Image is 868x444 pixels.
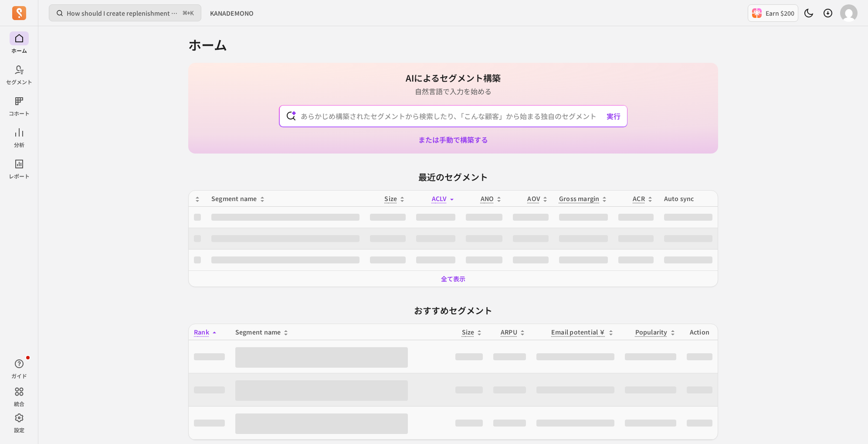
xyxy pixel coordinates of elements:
p: How should I create replenishment flows? [67,9,180,17]
span: ‌ [687,386,712,393]
div: Segment name [235,328,445,336]
span: ‌ [416,235,455,242]
span: ‌ [618,214,653,221]
span: ‌ [536,353,614,360]
p: Earn $200 [766,9,794,17]
span: ‌ [235,380,408,401]
p: レポート [9,173,30,180]
div: Segment name [211,194,359,203]
span: ‌ [513,256,549,263]
span: ‌ [235,413,408,434]
p: AOV [527,194,540,203]
span: ‌ [559,235,608,242]
input: あらかじめ構築されたセグメントから検索したり、「こんな顧客」から始まる独自のセグメントを作成することもできます。 [294,106,613,126]
img: avatar [840,4,858,22]
span: ‌ [664,214,712,221]
span: ‌ [235,347,408,368]
p: 設定 [14,427,24,434]
p: セグメント [6,79,32,85]
button: ガイド [10,355,29,381]
span: ‌ [211,256,359,263]
p: Email potential ￥ [551,328,606,336]
span: ‌ [466,214,503,221]
span: ‌ [687,420,712,427]
span: ‌ [536,420,614,427]
span: Size [384,194,397,203]
span: ACLV [432,194,447,203]
h1: AIによるセグメント構築 [406,72,501,84]
span: ‌ [370,214,406,221]
button: KANADEMONO [205,5,259,21]
span: ‌ [664,256,712,263]
span: ‌ [370,256,406,263]
span: ‌ [625,353,676,360]
span: ANO [481,194,494,203]
button: How should I create replenishment flows?⌘+K [49,4,201,21]
span: ‌ [625,386,676,393]
kbd: ⌘ [183,8,187,19]
span: ‌ [493,386,526,393]
span: ‌ [370,235,406,242]
span: ‌ [416,256,455,263]
p: おすすめセグメント [188,304,718,317]
div: Auto sync [664,194,712,203]
button: Earn $200 [748,4,798,22]
kbd: K [190,10,194,17]
p: Gross margin [559,194,600,203]
span: ‌ [466,256,503,263]
span: ‌ [211,214,359,221]
span: ‌ [513,214,549,221]
span: + [183,8,194,18]
span: ‌ [416,214,455,221]
p: 最近のセグメント [188,171,718,183]
p: 統合 [14,400,24,407]
span: ‌ [194,420,225,427]
span: ‌ [536,386,614,393]
span: ‌ [513,235,549,242]
p: 分析 [14,141,24,148]
a: または手動で構築する [418,134,488,145]
span: ‌ [559,214,608,221]
span: ‌ [687,353,712,360]
span: ‌ [618,256,653,263]
span: ‌ [559,256,608,263]
span: ‌ [455,386,483,393]
span: ‌ [455,420,483,427]
button: Toggle dark mode [800,4,817,22]
span: ‌ [194,386,225,393]
span: ‌ [625,420,676,427]
span: ‌ [664,235,712,242]
span: ‌ [466,235,503,242]
span: ‌ [194,235,201,242]
span: ‌ [211,235,359,242]
span: Size [462,328,475,336]
div: Action [687,328,712,336]
p: コホート [9,110,30,117]
p: 自然言語で入力を始める [406,86,501,96]
button: 実行 [603,107,624,125]
span: ‌ [194,214,201,221]
h1: ホーム [188,37,718,52]
span: KANADEMONO [210,9,254,17]
p: ARPU [501,328,517,336]
p: ACR [633,194,645,203]
span: ‌ [618,235,653,242]
span: ‌ [194,353,225,360]
span: ‌ [194,256,201,263]
span: ‌ [455,353,483,360]
p: ガイド [11,372,27,379]
p: Popularity [635,328,668,336]
span: Rank [194,328,209,336]
a: 全て表示 [441,274,465,283]
span: ‌ [493,353,526,360]
p: ホーム [11,47,27,54]
span: ‌ [493,420,526,427]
